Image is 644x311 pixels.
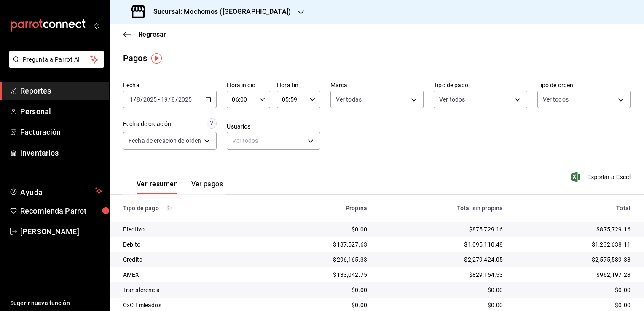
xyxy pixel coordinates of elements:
[20,226,102,237] span: [PERSON_NAME]
[20,85,102,97] span: Reportes
[227,82,270,88] label: Hora inicio
[171,96,175,103] input: --
[330,82,424,88] label: Marca
[9,51,104,68] button: Pregunta a Parrot AI
[20,126,102,138] span: Facturación
[277,82,320,88] label: Hora fin
[140,96,143,103] span: /
[175,96,178,103] span: /
[20,186,91,196] span: Ayuda
[191,180,223,194] button: Ver pagos
[147,7,291,17] h3: Sucursal: Mochomos ([GEOGRAPHIC_DATA])
[93,22,99,29] button: open_drawer_menu
[134,96,136,103] span: /
[227,123,320,129] label: Usuarios
[123,30,166,38] button: Regresar
[273,286,367,294] div: $0.00
[381,205,503,212] div: Total sin propina
[151,53,162,64] img: Tooltip marker
[381,225,503,233] div: $875,729.16
[136,96,140,103] input: --
[20,106,102,117] span: Personal
[273,205,367,212] div: Propina
[161,96,168,103] input: --
[543,95,569,104] span: Ver todos
[336,95,362,104] span: Ver todas
[123,205,259,212] div: Tipo de pago
[273,271,367,279] div: $133,042.75
[123,240,259,249] div: Debito
[439,95,465,104] span: Ver todos
[516,286,631,294] div: $0.00
[516,240,631,249] div: $1,232,638.11
[129,137,201,145] span: Fecha de creación de orden
[137,180,178,194] button: Ver resumen
[381,286,503,294] div: $0.00
[123,286,259,294] div: Transferencia
[20,205,102,217] span: Recomienda Parrot
[129,96,134,103] input: --
[137,180,223,194] div: navigation tabs
[168,96,171,103] span: /
[273,301,367,309] div: $0.00
[138,30,166,38] span: Regresar
[273,240,367,249] div: $137,527.63
[381,240,503,249] div: $1,095,110.48
[516,255,631,264] div: $2,575,589.38
[158,96,160,103] span: -
[573,172,631,182] button: Exportar a Excel
[123,52,147,64] div: Pagos
[123,255,259,264] div: Credito
[20,147,102,158] span: Inventarios
[381,255,503,264] div: $2,279,424.05
[23,55,91,64] span: Pregunta a Parrot AI
[516,271,631,279] div: $962,197.28
[143,96,157,103] input: ----
[516,225,631,233] div: $875,729.16
[227,132,320,150] div: Ver todos
[123,225,259,233] div: Efectivo
[273,225,367,233] div: $0.00
[10,299,102,308] span: Sugerir nueva función
[6,61,104,70] a: Pregunta a Parrot AI
[123,271,259,279] div: AMEX
[434,82,527,88] label: Tipo de pago
[178,96,192,103] input: ----
[516,301,631,309] div: $0.00
[537,82,631,88] label: Tipo de orden
[273,255,367,264] div: $296,165.33
[381,301,503,309] div: $0.00
[123,301,259,309] div: CxC Emleados
[123,82,217,88] label: Fecha
[516,205,631,212] div: Total
[123,120,171,129] div: Fecha de creación
[381,271,503,279] div: $829,154.53
[166,205,172,211] svg: Los pagos realizados con Pay y otras terminales son montos brutos.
